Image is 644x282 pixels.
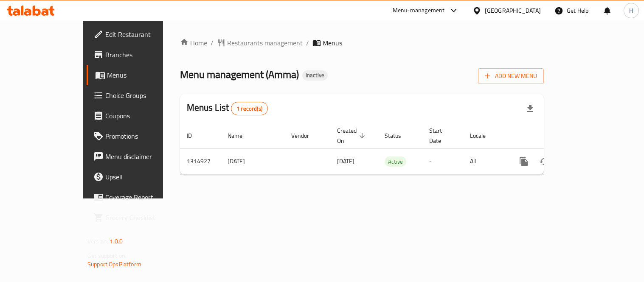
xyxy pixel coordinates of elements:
span: Name [228,131,253,141]
button: Add New Menu [478,68,544,84]
a: Choice Groups [87,85,191,106]
td: All [463,148,507,174]
span: 1.0.0 [110,236,123,247]
th: Actions [507,123,602,149]
a: Restaurants management [217,38,303,48]
div: Total records count [231,102,268,115]
td: 1314927 [180,148,221,174]
div: Menu-management [393,6,445,16]
a: Support.OpsPlatform [87,259,141,270]
a: Upsell [87,167,191,187]
button: more [514,151,534,172]
a: Coverage Report [87,187,191,207]
span: Menu management ( Amma ) [180,65,299,84]
table: enhanced table [180,123,602,175]
h2: Menus List [187,101,268,115]
span: Upsell [105,172,184,182]
div: Export file [520,98,540,119]
span: Locale [470,131,497,141]
a: Menu disclaimer [87,146,191,167]
li: / [306,38,309,48]
span: Created On [337,126,368,146]
a: Branches [87,45,191,65]
span: [DATE] [337,156,354,167]
span: Active [385,157,406,167]
span: Vendor [291,131,320,141]
span: Add New Menu [485,71,537,81]
a: Menus [87,65,191,85]
li: / [211,38,214,48]
a: Edit Restaurant [87,24,191,45]
span: Edit Restaurant [105,29,184,39]
span: Coupons [105,111,184,121]
td: [DATE] [221,148,284,174]
span: Inactive [302,72,328,79]
span: ID [187,131,203,141]
span: H [629,6,633,15]
span: Start Date [429,126,453,146]
span: Choice Groups [105,90,184,101]
span: Promotions [105,131,184,141]
div: Inactive [302,70,328,81]
span: Menus [107,70,184,80]
a: Home [180,38,207,48]
a: Coupons [87,106,191,126]
td: - [422,148,463,174]
button: Change Status [534,151,554,172]
span: Restaurants management [227,38,303,48]
div: Active [385,156,406,167]
span: Menus [323,38,342,48]
div: [GEOGRAPHIC_DATA] [485,6,541,15]
span: Grocery Checklist [105,212,184,223]
a: Grocery Checklist [87,207,191,228]
a: Promotions [87,126,191,146]
span: Coverage Report [105,192,184,202]
span: Status [385,131,412,141]
span: Branches [105,50,184,60]
nav: breadcrumb [180,38,544,48]
span: Menu disclaimer [105,151,184,162]
span: 1 record(s) [231,105,267,113]
span: Get support on: [87,250,127,261]
span: Version: [87,236,108,247]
